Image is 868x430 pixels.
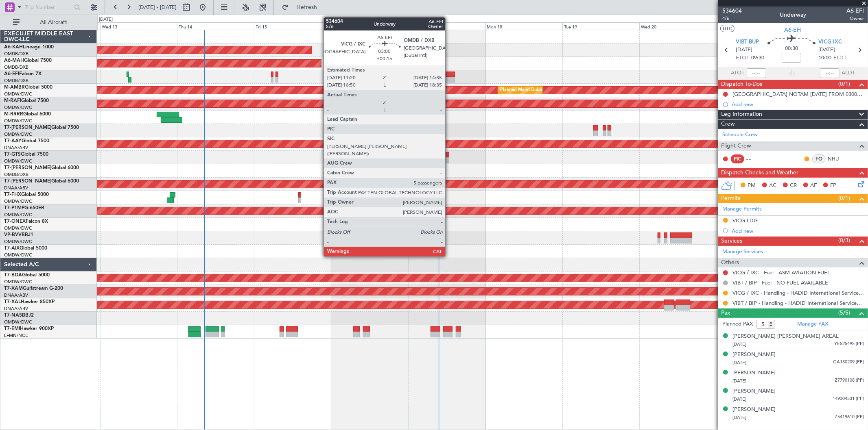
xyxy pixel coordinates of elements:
div: Tue 19 [562,22,639,30]
span: A6-KAH [4,45,23,50]
span: T7-FHX [4,192,21,197]
a: OMDB/DXB [4,51,28,57]
a: Manage Services [722,248,763,256]
a: T7-ONEXFalcon 8X [4,219,48,224]
button: UTC [720,25,735,32]
span: PM [748,182,756,190]
a: T7-XAMGulfstream G-200 [4,286,63,291]
span: Z7790108 (PP) [835,377,864,384]
span: ATOT [731,69,745,77]
span: GA130209 (PP) [833,359,864,366]
span: ETOT [736,54,750,62]
a: T7-GTSGlobal 7500 [4,152,48,157]
a: M-RRRRGlobal 6000 [4,112,51,117]
span: Z5419610 (PP) [835,414,864,421]
a: T7-AIXGlobal 5000 [4,246,47,251]
span: [DATE] [732,415,746,421]
span: Pax [721,308,730,318]
span: T7-NAS [4,313,22,318]
span: VICG IXC [818,38,842,46]
a: DNAA/ABV [4,306,28,312]
a: VIBT / BIP - Handling - HADID International Services, FZE [732,300,864,306]
span: T7-XAM [4,286,23,291]
span: Leg Information [721,110,762,119]
span: T7-[PERSON_NAME] [4,165,51,170]
div: PIC [731,154,744,163]
span: CR [790,182,797,190]
div: FO [812,154,826,163]
a: T7-EMIHawker 900XP [4,326,54,331]
a: M-AMBRGlobal 5000 [4,85,52,90]
a: VICG / IXC - Handling - HADID International Services, FZE [732,289,864,296]
span: YE525495 (PP) [834,341,864,347]
span: (5/5) [839,308,851,317]
div: [DATE] [99,16,113,23]
a: T7-[PERSON_NAME]Global 6000 [4,165,79,170]
a: OMDW/DWC [4,104,32,111]
span: 00:30 [785,45,798,53]
a: T7-AAYGlobal 7500 [4,139,49,143]
span: Permits [721,194,740,203]
a: VICG / IXC - Fuel - ASM AVIATION FUEL [732,269,830,276]
span: A6-EFI [4,72,19,76]
a: OMDB/DXB [4,172,28,178]
a: DNAA/ABV [4,185,28,191]
a: OMDB/DXB [4,64,28,70]
a: VIBT / BIP - Fuel - NO FUEL AVAILABLE [732,279,828,286]
span: T7-[PERSON_NAME] [4,125,51,130]
a: T7-XALHawker 850XP [4,300,55,304]
span: [DATE] - [DATE] [138,4,177,11]
a: OMDW/DWC [4,225,32,231]
span: VP-BVV [4,232,22,237]
div: Sat 16 [331,22,408,30]
button: Refresh [278,1,327,14]
span: 149304531 (PP) [833,395,864,402]
span: T7-AAY [4,139,22,143]
span: Dispatch Checks and Weather [721,168,798,178]
div: - - [746,155,765,163]
span: T7-P1MP [4,206,24,211]
span: M-RAFI [4,98,21,103]
div: Fri 15 [254,22,331,30]
span: [DATE] [732,360,746,366]
a: OMDW/DWC [4,252,32,258]
a: Schedule Crew [722,131,758,139]
span: A6-MAH [4,58,24,63]
a: OMDW/DWC [4,158,32,164]
span: M-AMBR [4,85,25,90]
span: A6-EFI [846,7,864,15]
div: Mon 18 [485,22,562,30]
span: (0/1) [839,194,851,202]
a: T7-FHXGlobal 5000 [4,192,49,197]
input: --:-- [747,68,766,78]
a: T7-P1MPG-650ER [4,206,44,211]
span: 534604 [722,7,742,15]
a: T7-BDAGlobal 5000 [4,273,50,278]
span: [DATE] [732,341,746,347]
a: T7-NASBBJ2 [4,313,34,318]
a: LFMN/NCE [4,332,28,339]
a: DNAA/ABV [4,145,28,151]
div: VICG LDG [732,217,758,224]
span: All Aircraft [21,20,86,25]
button: All Aircraft [9,16,88,29]
span: M-RRRR [4,112,23,117]
input: Trip Number [25,1,72,13]
a: A6-EFIFalcon 7X [4,72,42,76]
div: Add new [732,228,864,235]
a: T7-[PERSON_NAME]Global 7500 [4,125,79,130]
a: OMDW/DWC [4,131,32,137]
span: 10:00 [818,54,831,62]
a: OMDW/DWC [4,118,32,124]
div: [PERSON_NAME] [732,387,776,395]
a: OMDW/DWC [4,279,32,285]
div: Wed 13 [100,22,177,30]
a: OMDB/DXB [4,78,28,84]
a: OMDW/DWC [4,239,32,245]
a: OMDW/DWC [4,198,32,204]
div: [PERSON_NAME] [732,406,776,414]
a: Manage PAX [797,320,828,328]
span: Dispatch To-Dos [721,80,762,89]
div: Thu 21 [717,22,794,30]
label: Planned PAX [722,320,753,328]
